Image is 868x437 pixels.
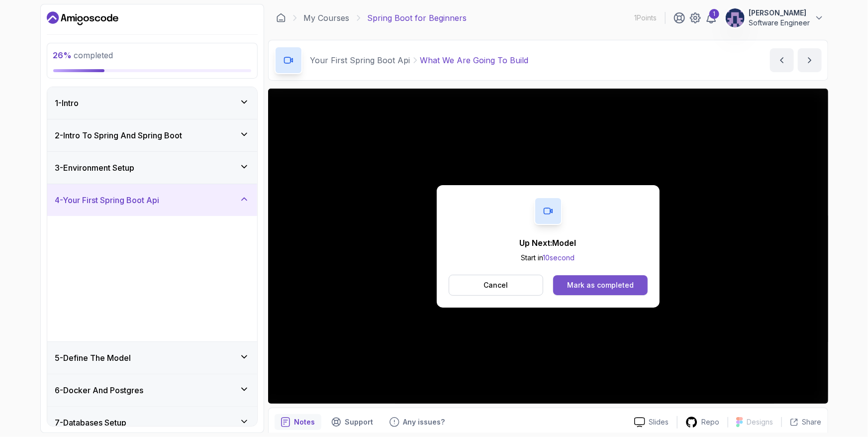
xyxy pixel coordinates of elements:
[543,253,575,262] span: 10 second
[47,119,257,151] button: 2-Intro To Spring And Spring Boot
[53,50,72,60] span: 26 %
[47,87,257,119] button: 1-Intro
[520,253,577,263] p: Start in
[635,13,657,23] p: 1 Points
[55,194,160,206] h3: 4 - Your First Spring Boot Api
[55,417,127,429] h3: 7 - Databases Setup
[47,10,118,26] a: Dashboard
[802,417,822,427] p: Share
[702,417,720,427] p: Repo
[726,8,745,27] img: user profile image
[798,48,822,72] button: next content
[709,9,719,19] div: 1
[567,280,634,290] div: Mark as completed
[55,129,183,141] h3: 2 - Intro To Spring And Spring Boot
[53,50,113,60] span: completed
[749,18,810,28] p: Software Engineer
[325,414,380,430] button: Support button
[553,275,647,295] button: Mark as completed
[677,416,728,429] a: Repo
[47,152,257,184] button: 3-Environment Setup
[747,417,773,427] p: Designs
[304,12,350,24] a: My Courses
[47,342,257,374] button: 5-Define The Model
[345,417,374,427] p: Support
[47,374,257,406] button: 6-Docker And Postgres
[47,184,257,216] button: 4-Your First Spring Boot Api
[310,54,410,66] p: Your First Spring Boot Api
[749,8,810,18] p: [PERSON_NAME]
[705,12,717,24] a: 1
[626,417,677,428] a: Slides
[781,417,822,427] button: Share
[384,414,451,430] button: Feedback button
[55,162,135,174] h3: 3 - Environment Setup
[55,384,144,396] h3: 6 - Docker And Postgres
[483,280,508,290] p: Cancel
[649,417,669,427] p: Slides
[368,12,467,24] p: Spring Boot for Beginners
[55,352,131,364] h3: 5 - Define The Model
[403,417,445,427] p: Any issues?
[276,13,286,23] a: Dashboard
[770,48,794,72] button: previous content
[725,8,824,28] button: user profile image[PERSON_NAME]Software Engineer
[294,417,315,427] p: Notes
[420,54,529,66] p: What We Are Going To Build
[268,89,828,404] iframe: 2 - What We Are Going To Build
[449,275,544,296] button: Cancel
[520,237,577,249] p: Up Next: Model
[275,414,321,430] button: notes button
[55,97,79,109] h3: 1 - Intro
